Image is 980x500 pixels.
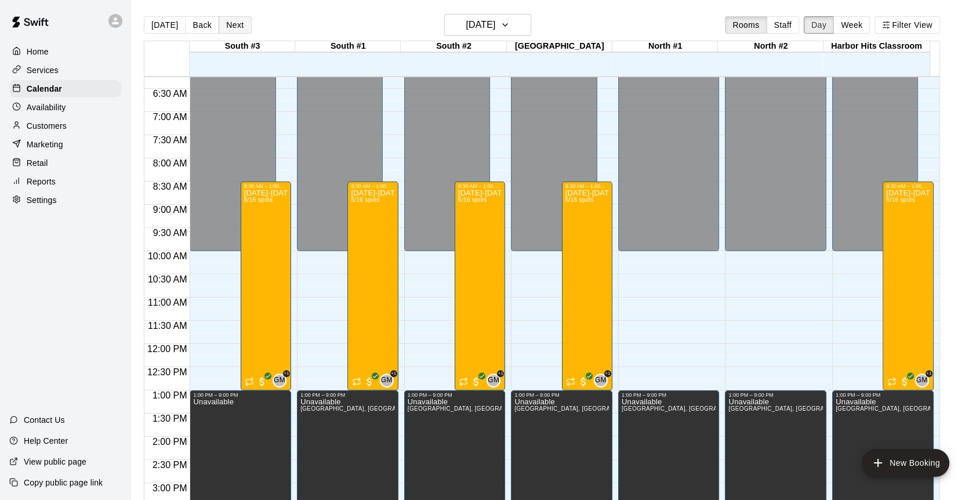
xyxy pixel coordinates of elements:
h6: [DATE] [466,17,495,33]
span: 6:30 AM [150,89,190,99]
div: 1:00 PM – 9:00 PM [514,392,609,398]
span: Graham Mercado & 1 other [920,374,929,387]
span: All customers have paid [364,376,375,387]
button: [DATE] [444,14,531,36]
a: Marketing [9,136,121,153]
p: Copy public page link [24,477,103,488]
span: +1 [390,370,397,377]
button: Back [185,16,219,34]
span: Recurring event [887,377,896,386]
div: Graham Mercado [380,374,394,387]
div: 8:30 AM – 1:00 PM [565,183,609,189]
span: Recurring event [566,377,575,386]
p: View public page [24,456,86,468]
div: 8:30 AM – 1:00 PM: Monday-Friday Baseball/Softball Camp 8:30am-1:00pm (Ages 6-12) AUGUST 18 - AUG... [241,182,291,390]
span: 1:30 PM [150,414,190,423]
span: Recurring event [245,377,254,386]
span: GM [381,375,393,386]
span: All customers have paid [899,376,910,387]
span: Graham Mercado & 1 other [384,374,394,387]
span: 6/16 spots filled [458,197,487,203]
a: Settings [9,191,121,209]
span: 10:00 AM [145,251,190,261]
p: Marketing [27,139,63,150]
span: [GEOGRAPHIC_DATA], [GEOGRAPHIC_DATA], Harbor Hits Classroom [514,405,712,412]
span: 10:30 AM [145,274,190,284]
button: Rooms [725,16,767,34]
button: Week [833,16,870,34]
span: Graham Mercado & 1 other [491,374,500,387]
div: Graham Mercado [487,374,500,387]
a: Calendar [9,80,121,97]
p: Settings [27,194,57,206]
span: 9:30 AM [150,228,190,238]
div: South #1 [295,41,401,52]
a: Services [9,61,121,79]
span: 7:30 AM [150,135,190,145]
span: [GEOGRAPHIC_DATA], [GEOGRAPHIC_DATA], Harbor Hits Classroom [300,405,498,412]
a: Retail [9,154,121,172]
span: 6/16 spots filled [886,197,914,203]
span: 2:30 PM [150,460,190,470]
div: 1:00 PM – 9:00 PM [622,392,716,398]
button: Next [219,16,251,34]
span: 6/16 spots filled [351,197,379,203]
a: Reports [9,173,121,190]
div: South #2 [401,41,506,52]
span: 1:00 PM [150,390,190,400]
p: Retail [27,157,48,169]
span: 12:30 PM [144,367,190,377]
span: All customers have paid [256,376,268,387]
div: 8:30 AM – 1:00 PM [886,183,930,189]
span: GM [595,375,607,386]
p: Contact Us [24,414,65,426]
span: [GEOGRAPHIC_DATA], [GEOGRAPHIC_DATA], Harbor Hits Classroom [622,405,819,412]
div: 1:00 PM – 9:00 PM [836,392,930,398]
span: All customers have paid [578,376,589,387]
p: Reports [27,176,56,187]
div: 1:00 PM – 9:00 PM [728,392,823,398]
button: Day [804,16,834,34]
a: Availability [9,99,121,116]
p: Customers [27,120,67,132]
div: 8:30 AM – 1:00 PM: Monday-Friday Baseball/Softball Camp 8:30am-1:00pm (Ages 6-12) AUGUST 18 - AUG... [883,182,933,390]
div: Graham Mercado [915,374,929,387]
p: Availability [27,102,66,113]
div: Harbor Hits Classroom [823,41,929,52]
div: 8:30 AM – 1:00 PM [244,183,288,189]
span: +1 [604,370,611,377]
span: [GEOGRAPHIC_DATA], [GEOGRAPHIC_DATA], Harbor Hits Classroom [728,405,925,412]
span: 6/16 spots filled [565,197,594,203]
span: +1 [497,370,504,377]
div: [GEOGRAPHIC_DATA] [507,41,612,52]
button: add [862,449,949,477]
span: +1 [283,370,290,377]
p: Services [27,64,59,76]
a: Customers [9,117,121,135]
button: Filter View [874,16,939,34]
div: 8:30 AM – 1:00 PM: Monday-Friday Baseball/Softball Camp 8:30am-1:00pm (Ages 6-12) AUGUST 18 - AUG... [562,182,612,390]
div: 8:30 AM – 1:00 PM: Monday-Friday Baseball/Softball Camp 8:30am-1:00pm (Ages 6-12) AUGUST 18 - AUG... [455,182,505,390]
p: Home [27,46,49,57]
span: GM [916,375,928,386]
span: 8:30 AM [150,182,190,191]
p: Help Center [24,435,68,447]
a: Home [9,43,121,60]
div: North #2 [718,41,823,52]
div: 1:00 PM – 9:00 PM [300,392,395,398]
button: [DATE] [144,16,186,34]
div: 8:30 AM – 1:00 PM [458,183,502,189]
div: South #3 [190,41,295,52]
span: GM [274,375,285,386]
span: 11:30 AM [145,321,190,331]
span: [GEOGRAPHIC_DATA], [GEOGRAPHIC_DATA], Harbor Hits Classroom [408,405,605,412]
span: 3:00 PM [150,483,190,493]
span: 12:00 PM [144,344,190,354]
div: North #1 [612,41,718,52]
